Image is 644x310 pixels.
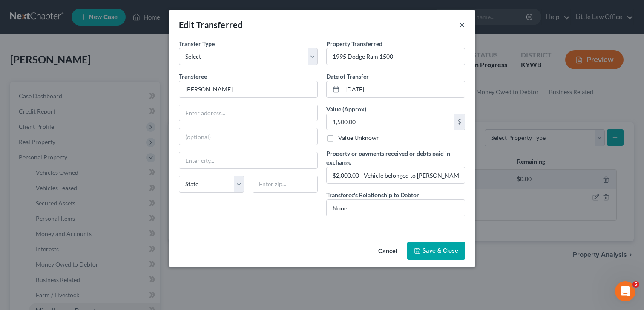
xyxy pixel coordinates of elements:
[327,200,465,216] input: --
[326,191,419,199] label: Transferee's Relationship to Debtor
[342,81,465,97] input: MM/DD/YYYY
[327,48,465,65] input: ex. Title to 2004 Jeep Compass
[253,176,318,193] input: Enter zip...
[371,243,404,260] button: Cancel
[338,134,380,142] label: Value Unknown
[179,40,215,47] span: Transfer Type
[326,105,366,114] label: Value (Approx)
[179,152,317,168] input: Enter city...
[326,40,382,47] span: Property Transferred
[459,20,465,30] button: ×
[326,149,465,167] label: Property or payments received or debts paid in exchange
[632,281,639,288] span: 5
[179,128,317,145] input: (optional)
[179,19,242,31] div: Edit Transferred
[615,281,635,301] iframe: Intercom live chat
[454,114,465,130] div: $
[407,242,465,260] button: Save & Close
[179,105,317,121] input: Enter address...
[179,73,207,80] span: Transferee
[327,167,465,183] input: --
[179,81,317,97] input: Enter name...
[327,114,454,130] input: 0.00
[326,73,369,80] span: Date of Transfer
